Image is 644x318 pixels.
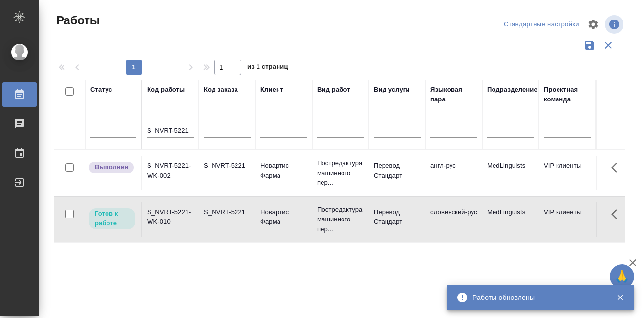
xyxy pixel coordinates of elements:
[260,85,283,95] div: Клиент
[147,85,185,95] div: Код работы
[614,266,630,287] span: 🙏
[544,85,591,104] div: Проектная команда
[539,156,596,190] td: VIP клиенты
[610,293,630,302] button: Закрыть
[54,13,100,28] span: Работы
[247,61,288,75] span: из 1 страниц
[317,205,364,234] p: Постредактура машинного пер...
[605,202,629,226] button: Здесь прячутся важные кнопки
[426,202,482,237] td: словенский-рус
[581,13,605,36] span: Настроить таблицу
[204,161,251,171] div: S_NVRT-5221
[472,293,601,302] div: Работы обновлены
[90,85,112,95] div: Статус
[430,85,477,104] div: Языковая пара
[426,156,482,190] td: англ-рус
[95,209,129,228] p: Готов к работе
[580,36,599,55] button: Сохранить фильтры
[88,161,136,174] div: Исполнитель завершил работу
[605,156,629,179] button: Здесь прячутся важные кнопки
[142,202,199,237] td: S_NVRT-5221-WK-010
[501,17,581,32] div: split button
[260,207,307,227] p: Новартис Фарма
[605,15,625,34] span: Посмотреть информацию
[482,156,539,190] td: MedLinguists
[95,162,128,172] p: Выполнен
[88,207,136,230] div: Исполнитель может приступить к работе
[482,202,539,237] td: MedLinguists
[204,207,251,217] div: S_NVRT-5221
[317,85,350,95] div: Вид работ
[317,159,364,188] p: Постредактура машинного пер...
[260,161,307,180] p: Новартис Фарма
[374,161,421,180] p: Перевод Стандарт
[204,85,238,95] div: Код заказа
[599,36,618,55] button: Сбросить фильтры
[487,85,537,95] div: Подразделение
[374,207,421,227] p: Перевод Стандарт
[610,264,634,289] button: 🙏
[539,202,596,237] td: VIP клиенты
[142,156,199,190] td: S_NVRT-5221-WK-002
[374,85,410,95] div: Вид услуги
